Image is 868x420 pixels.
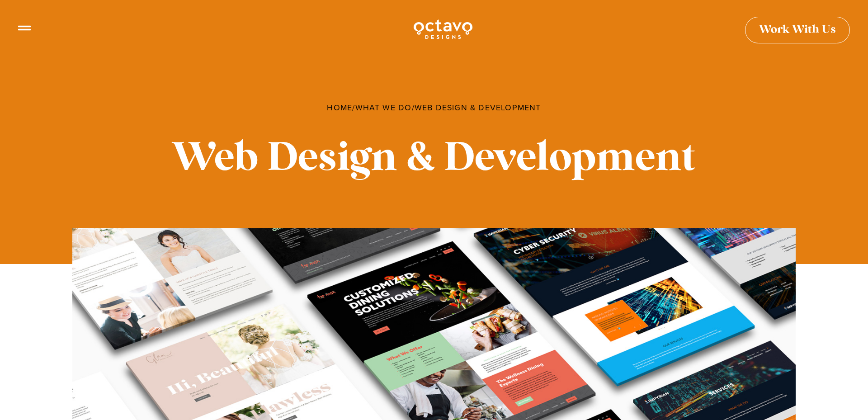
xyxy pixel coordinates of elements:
[118,135,750,183] h1: Web Design & Development
[355,102,412,113] a: What We Do
[327,102,352,113] a: Home
[327,102,541,113] span: / /
[415,102,541,113] span: Web Design & Development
